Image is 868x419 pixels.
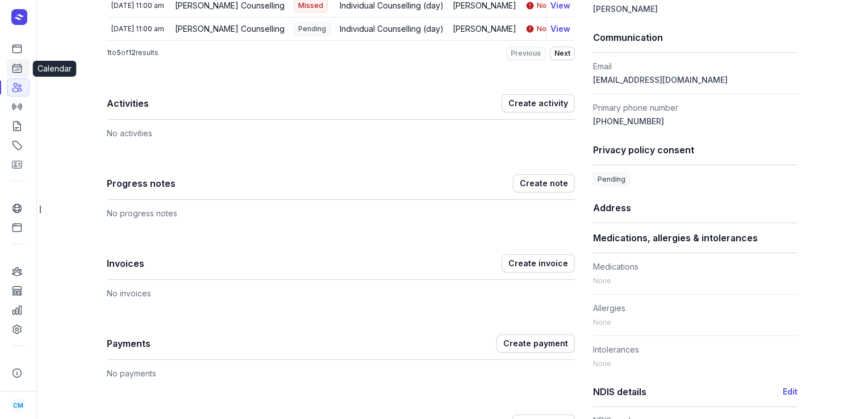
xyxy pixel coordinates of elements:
[107,120,575,140] div: No activities
[116,48,121,57] span: 5
[335,17,448,40] td: Individual Counselling (day)
[107,95,502,111] h1: Activities
[593,116,664,126] span: [PHONE_NUMBER]
[593,384,783,400] h1: NDIS details
[593,142,798,158] h1: Privacy policy consent
[550,47,575,60] button: Next
[107,200,575,220] div: No progress notes
[107,48,158,57] p: to of results
[13,399,23,412] span: CM
[448,17,521,40] td: [PERSON_NAME]
[537,1,573,10] span: No invoice
[593,30,798,45] h1: Communication
[107,175,513,191] h1: Progress notes
[508,97,568,110] span: Create activity
[520,177,568,190] span: Create note
[593,318,611,326] span: None
[111,1,166,10] div: [DATE] 11:00 am
[593,276,611,285] span: None
[107,255,502,271] h1: Invoices
[554,49,570,58] span: Next
[593,101,798,115] dt: Primary phone number
[294,22,331,36] span: Pending
[107,360,575,380] div: No payments
[593,60,798,73] dt: Email
[511,49,541,58] span: Previous
[593,230,798,246] h1: Medications, allergies & intolerances
[170,17,289,40] td: [PERSON_NAME] Counselling
[508,257,568,270] span: Create invoice
[33,61,76,77] div: Calendar
[593,75,728,85] span: [EMAIL_ADDRESS][DOMAIN_NAME]
[550,22,570,36] button: View
[128,48,136,57] span: 12
[107,48,110,57] span: 1
[593,359,611,368] span: None
[111,24,166,33] div: [DATE] 11:00 am
[783,385,798,399] button: Edit
[593,260,798,274] dt: Medications
[593,343,798,357] dt: Intolerances
[503,337,568,350] span: Create payment
[537,24,573,33] span: No invoice
[107,336,496,351] h1: Payments
[107,280,575,300] div: No invoices
[593,200,798,216] h1: Address
[593,173,630,186] span: Pending
[593,301,798,315] dt: Allergies
[506,47,545,60] button: Previous
[593,4,658,14] span: [PERSON_NAME]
